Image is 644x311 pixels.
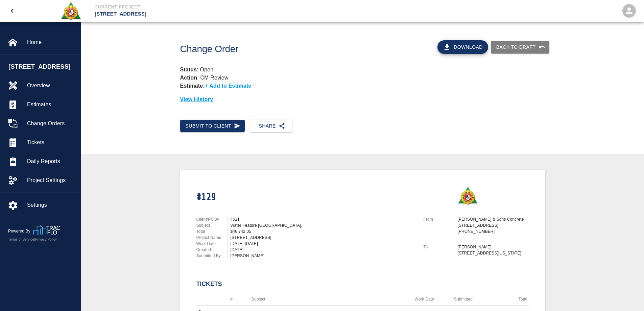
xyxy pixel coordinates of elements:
[34,238,35,241] span: |
[196,247,228,253] p: Created
[458,216,529,222] p: [PERSON_NAME] & Sons Concrete
[27,157,75,165] span: Daily Reports
[35,238,57,241] a: Privacy Policy
[196,241,228,247] p: Work Date
[458,228,529,235] p: [PHONE_NUMBER]
[610,279,644,311] iframe: Chat Widget
[27,176,75,184] span: Project Settings
[27,38,75,46] span: Home
[180,66,545,74] p: : Open
[196,222,228,228] p: Subject
[27,138,75,147] span: Tickets
[437,40,488,54] button: Download
[61,1,81,20] img: Roger & Sons Concrete
[196,228,228,235] p: Total
[457,186,478,205] img: Roger & Sons Concrete
[95,10,359,18] p: [STREET_ADDRESS]
[448,293,478,306] th: Submitted
[231,216,415,222] div: #511
[27,82,75,90] span: Overview
[213,293,250,306] th: #
[250,120,292,132] button: Share
[180,95,545,104] p: View History
[196,281,529,288] h2: Tickets
[180,67,197,72] strong: Status
[196,235,228,241] p: Project Name
[8,228,33,234] p: Powered By
[33,225,60,235] img: TracFlo
[27,201,75,209] span: Settings
[180,44,391,55] h1: Change Order
[424,244,455,250] p: To
[27,101,75,109] span: Estimates
[458,250,529,256] p: [STREET_ADDRESS][US_STATE]
[196,253,228,259] p: Submitted By
[180,120,245,132] button: Submit to Client
[400,293,448,306] th: Work Date
[95,4,359,10] p: Current Project
[478,293,529,306] th: Total
[250,293,400,306] th: Subject
[231,235,415,241] div: [STREET_ADDRESS]
[231,228,415,235] div: $46,742.05
[231,253,415,259] div: [PERSON_NAME]
[8,238,34,241] a: Terms of Service
[8,62,77,71] span: [STREET_ADDRESS]
[231,241,415,247] div: [DATE]-[DATE]
[196,192,216,203] h1: #129
[491,41,549,53] button: Back to Draft
[231,247,415,253] div: [DATE]
[231,222,415,228] div: Water Feature [GEOGRAPHIC_DATA].
[27,119,75,128] span: Change Orders
[424,216,455,222] p: From
[458,222,529,228] p: [STREET_ADDRESS]
[180,74,545,82] p: : CM Review
[180,83,205,89] strong: Estimate:
[4,3,20,19] button: open drawer
[205,83,252,89] p: + Add to Estimate
[180,75,197,81] strong: Action
[196,216,228,222] p: Client/PCO#
[458,244,529,250] p: [PERSON_NAME]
